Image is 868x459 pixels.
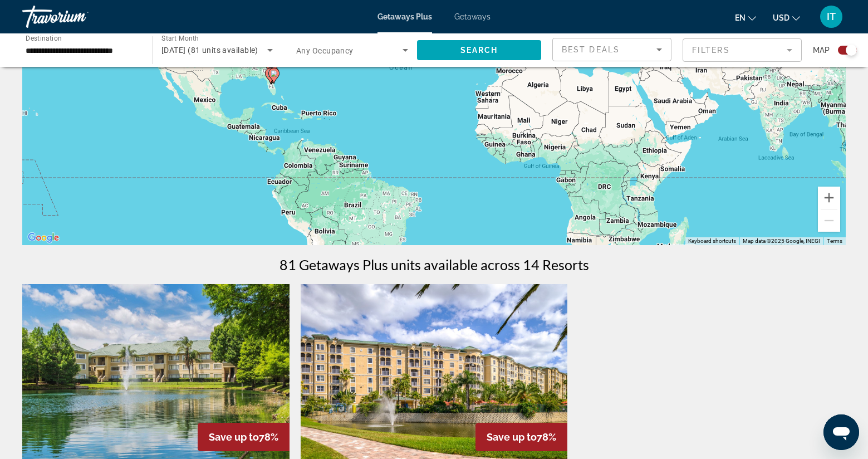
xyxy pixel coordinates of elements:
[827,11,836,22] span: IT
[25,231,62,245] a: Open this area in Google Maps (opens a new window)
[377,12,432,21] a: Getaways Plus
[25,231,62,245] img: Google
[562,45,620,54] span: Best Deals
[817,5,846,28] button: User Menu
[198,423,290,451] div: 78%
[773,13,789,22] span: USD
[827,238,842,244] a: Terms (opens in new tab)
[688,237,736,245] button: Keyboard shortcuts
[161,46,258,55] span: [DATE] (81 units available)
[773,9,800,26] button: Change currency
[823,414,859,450] iframe: Button to launch messaging window
[818,187,840,209] button: Zoom in
[417,40,541,60] button: Search
[161,35,199,42] span: Start Month
[562,43,662,56] mat-select: Sort by
[818,209,840,232] button: Zoom out
[475,423,567,451] div: 78%
[813,42,830,58] span: Map
[26,34,62,42] span: Destination
[735,13,746,22] span: en
[22,2,134,31] a: Travorium
[454,12,491,21] a: Getaways
[209,431,259,443] span: Save up to
[460,46,498,55] span: Search
[279,256,589,273] h1: 81 Getaways Plus units available across 14 Resorts
[296,46,354,55] span: Any Occupancy
[735,9,756,26] button: Change language
[487,431,537,443] span: Save up to
[743,238,820,244] span: Map data ©2025 Google, INEGI
[683,38,802,62] button: Filter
